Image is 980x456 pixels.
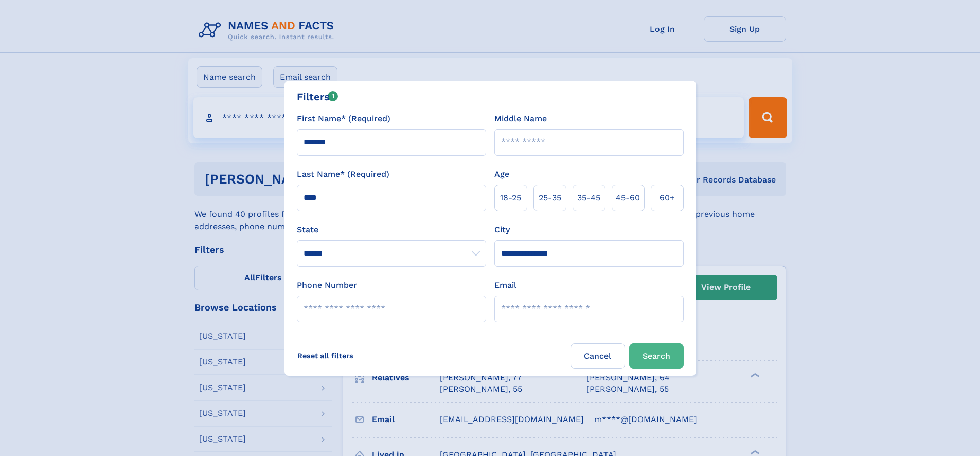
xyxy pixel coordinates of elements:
span: 60+ [660,192,675,204]
button: Search [629,343,684,369]
span: 45‑60 [616,192,640,204]
label: Cancel [571,343,625,369]
label: First Name* (Required) [297,113,390,125]
label: Age [494,168,509,180]
label: Email [494,279,516,291]
span: 25‑35 [539,192,561,204]
span: 18‑25 [500,192,521,204]
label: Phone Number [297,279,357,291]
label: City [494,224,510,236]
label: State [297,224,486,236]
label: Middle Name [494,113,547,125]
span: 35‑45 [577,192,600,204]
label: Last Name* (Required) [297,168,389,180]
div: Filters [297,89,338,104]
label: Reset all filters [291,343,360,368]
